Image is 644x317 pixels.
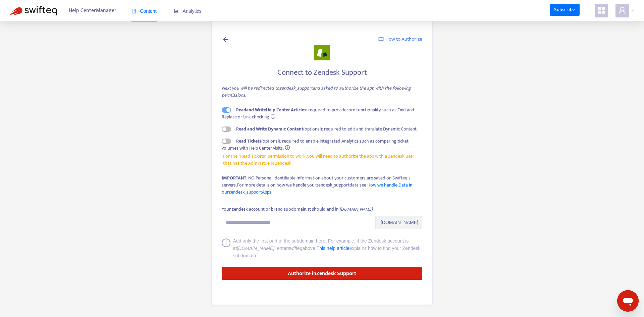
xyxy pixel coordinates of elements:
a: This help article [317,246,350,251]
div: : NO Personal Identifiable Information about your customers are saved on Swifteq's servers. [222,174,422,196]
strong: Read Tickets [236,137,261,145]
i: [DOMAIN_NAME] [237,246,274,251]
span: Analytics [174,8,202,14]
a: How we handle Data in ourzendesk_supportApps [222,181,412,196]
span: Help Center Manager [69,4,116,17]
span: (optional): required to edit and translate Dynamic Content. [236,125,418,133]
span: appstore [597,6,605,14]
span: For the "Read Tickets" permission to work, you will need to authorize the app with a Zendesk user... [223,153,421,167]
iframe: Button to launch messaging window [617,290,639,312]
button: Authorize inZendesk Support [222,267,422,280]
strong: Authorize in Zendesk Support [288,269,356,278]
i: Next you will be redirected to zendesk_support and asked to authorize the app with the following ... [222,84,411,99]
span: info-circle [271,114,275,119]
i: swifteq [288,246,303,251]
span: : required to provide core functionality such as Find and Replace or Link checking [222,106,414,121]
img: Swifteq [10,6,57,15]
span: For more details on how we handle your zendesk_support data see . [222,181,412,196]
a: How to Authorize [378,36,422,43]
span: .[DOMAIN_NAME] [376,216,422,229]
span: area-chart [174,9,179,13]
div: Your zendesk account or brand subdomain. It should end in [222,206,373,213]
span: user [618,6,626,14]
a: Subscribe [550,4,580,16]
span: info-circle [285,145,290,150]
div: Add only the first part of the subdomain here. For example, if the Zendesk account is at , enter ... [233,237,423,259]
i: .[DOMAIN_NAME] [338,205,373,213]
img: image-link [378,37,384,42]
span: book [131,9,136,13]
span: How to Authorize [385,36,422,43]
strong: IMPORTANT [222,174,246,182]
span: Content [131,8,157,14]
strong: Read and Write Dynamic Content [236,125,303,133]
span: (optional): required to enable integrated Analytics such as comparing ticket volumes with Help Ce... [222,137,409,152]
img: zendesk_support.png [314,45,330,60]
span: info-circle [222,239,230,259]
strong: Read and Write Help Center Articles [236,106,306,114]
h4: Connect to Zendesk Support [222,68,422,77]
